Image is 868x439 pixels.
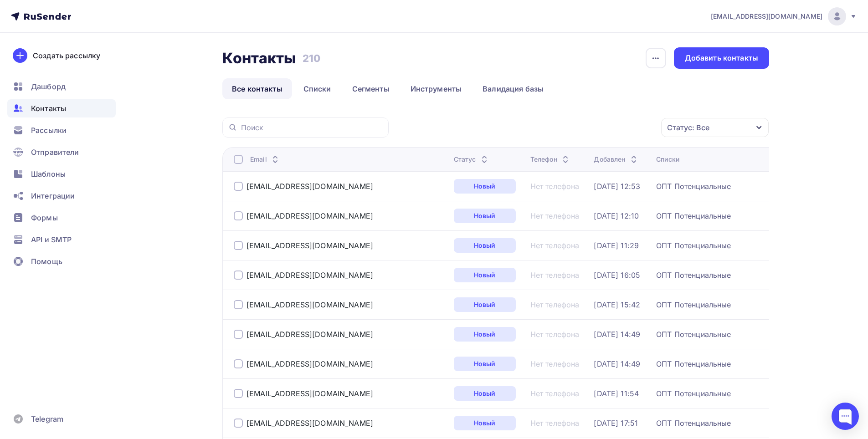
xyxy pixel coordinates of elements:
a: ОПТ Потенциальные [656,182,731,191]
div: Новый [454,357,516,371]
a: ОПТ Потенциальные [656,330,731,339]
a: Отправители [7,143,116,161]
a: Новый [454,179,516,194]
div: ОПТ Потенциальные [656,300,731,309]
span: API и SMTP [31,234,72,245]
a: ОПТ Потенциальные [656,389,731,398]
a: ОПТ Потенциальные [656,271,731,280]
a: Новый [454,327,516,342]
a: Нет телефона [530,241,580,250]
a: Все контакты [222,78,292,99]
input: Поиск [241,123,383,133]
a: Нет телефона [530,271,580,280]
span: Помощь [31,256,62,267]
a: Формы [7,209,116,227]
a: Новый [454,209,516,223]
a: [EMAIL_ADDRESS][DOMAIN_NAME] [247,359,373,368]
div: Нет телефона [530,182,580,191]
a: [DATE] 14:49 [594,330,640,339]
span: Рассылки [31,125,67,136]
div: Телефон [530,155,571,164]
a: Контакты [7,99,116,117]
span: Формы [31,212,58,223]
a: [DATE] 16:05 [594,271,640,280]
button: Статус: Все [661,117,769,138]
a: [DATE] 17:51 [594,419,638,428]
div: Добавить контакты [685,53,758,63]
a: Списки [294,78,341,99]
a: [EMAIL_ADDRESS][DOMAIN_NAME] [247,241,373,250]
a: [DATE] 14:49 [594,359,640,368]
a: [DATE] 15:42 [594,300,640,309]
span: [EMAIL_ADDRESS][DOMAIN_NAME] [711,12,822,21]
a: [EMAIL_ADDRESS][DOMAIN_NAME] [247,182,373,191]
a: Нет телефона [530,330,580,339]
span: Интеграции [31,190,75,201]
span: Шаблоны [31,168,66,179]
a: Нет телефона [530,211,580,220]
div: ОПТ Потенциальные [656,211,731,220]
a: [DATE] 12:10 [594,211,639,220]
a: [DATE] 11:29 [594,241,639,250]
a: Инструменты [401,78,472,99]
a: Нет телефона [530,419,580,428]
a: Новый [454,297,516,312]
span: Контакты [31,103,66,114]
a: ОПТ Потенциальные [656,419,731,428]
a: Нет телефона [530,300,580,309]
a: [EMAIL_ADDRESS][DOMAIN_NAME] [247,389,373,398]
div: [EMAIL_ADDRESS][DOMAIN_NAME] [247,419,373,428]
a: Рассылки [7,121,116,139]
a: [EMAIL_ADDRESS][DOMAIN_NAME] [247,211,373,220]
a: [DATE] 12:53 [594,182,640,191]
h2: Контакты [222,49,296,67]
a: Новый [454,386,516,401]
div: [EMAIL_ADDRESS][DOMAIN_NAME] [247,271,373,280]
div: Списки [656,155,679,164]
a: Нет телефона [530,389,580,398]
span: Отправители [31,147,79,158]
h3: 210 [303,52,320,65]
a: [DATE] 11:54 [594,389,639,398]
div: Статус: Все [667,122,709,133]
div: Добавлен [594,155,639,164]
a: ОПТ Потенциальные [656,359,731,368]
a: [EMAIL_ADDRESS][DOMAIN_NAME] [247,330,373,339]
a: [EMAIL_ADDRESS][DOMAIN_NAME] [247,300,373,309]
a: Нет телефона [530,359,580,368]
a: [EMAIL_ADDRESS][DOMAIN_NAME] [711,7,857,26]
a: Новый [454,416,516,430]
div: Новый [454,238,516,253]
